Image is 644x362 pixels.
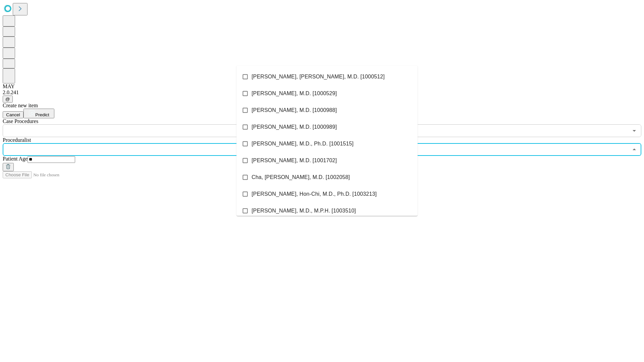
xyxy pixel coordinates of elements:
[3,96,13,103] button: @
[630,145,639,154] button: Close
[35,112,49,117] span: Predict
[252,190,377,198] span: [PERSON_NAME], Hon-Chi, M.D., Ph.D. [1003213]
[252,89,337,98] span: [PERSON_NAME], M.D. [1000529]
[252,73,385,81] span: [PERSON_NAME], [PERSON_NAME], M.D. [1000512]
[252,140,354,148] span: [PERSON_NAME], M.D., Ph.D. [1001515]
[252,173,350,181] span: Cha, [PERSON_NAME], M.D. [1002058]
[5,97,10,102] span: @
[630,126,639,135] button: Open
[3,118,38,124] span: Scheduled Procedure
[252,157,337,165] span: [PERSON_NAME], M.D. [1001702]
[3,103,38,108] span: Create new item
[3,111,23,118] button: Cancel
[252,207,356,215] span: [PERSON_NAME], M.D., M.P.H. [1003510]
[252,123,337,131] span: [PERSON_NAME], M.D. [1000989]
[3,137,31,143] span: Proceduralist
[23,109,54,118] button: Predict
[3,89,641,96] div: 2.0.241
[3,156,28,162] span: Patient Age
[6,112,20,117] span: Cancel
[252,106,337,114] span: [PERSON_NAME], M.D. [1000988]
[3,83,641,89] div: MAY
